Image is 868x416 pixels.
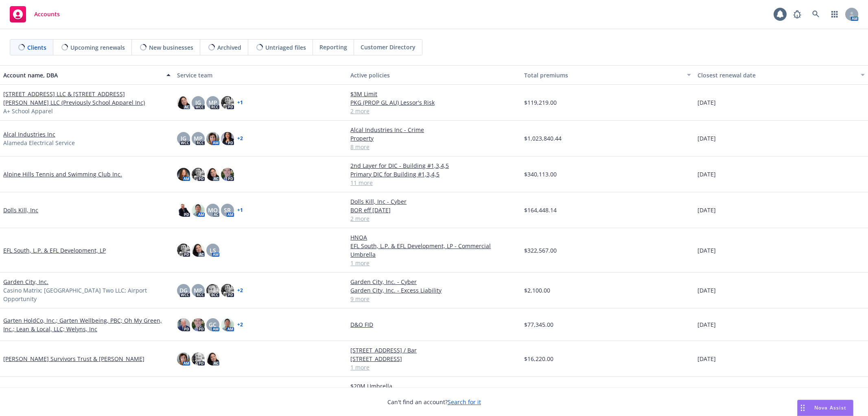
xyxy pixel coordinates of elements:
[350,90,518,98] a: $3M Limit
[149,43,193,52] span: New businesses
[814,404,846,411] span: Nova Assist
[70,43,125,52] span: Upcoming renewals
[217,43,241,52] span: Archived
[177,318,190,331] img: photo
[192,244,205,257] img: photo
[697,354,716,363] span: [DATE]
[789,6,805,22] a: Report a Bug
[524,354,553,363] span: $16,220.00
[524,98,557,107] span: $119,219.00
[524,206,557,214] span: $164,448.14
[221,284,234,297] img: photo
[350,197,518,206] a: Dolls Kill, Inc - Cyber
[3,130,55,139] a: Alcal Industries Inc
[221,168,234,181] img: photo
[3,170,122,178] a: Alpine Hills Tennis and Swimming Club Inc.
[3,286,171,303] span: Casino Matrix; [GEOGRAPHIC_DATA] Two LLC; Airport Opportunity
[350,214,518,223] a: 2 more
[350,363,518,372] a: 1 more
[192,352,205,365] img: photo
[350,170,518,178] a: Primary DIC for Building #1,3,4,5
[697,98,716,107] span: [DATE]
[808,6,824,22] a: Search
[192,168,205,181] img: photo
[350,277,518,286] a: Garden City, Inc. - Cyber
[350,233,518,242] a: HNOA
[350,354,518,363] a: [STREET_ADDRESS]
[826,6,843,22] a: Switch app
[697,134,716,143] span: [DATE]
[350,382,518,390] a: $20M Umbrella
[177,71,344,79] div: Service team
[697,286,716,295] span: [DATE]
[192,204,205,217] img: photo
[208,206,218,214] span: MQ
[181,134,186,143] span: JG
[206,352,219,365] img: photo
[697,71,856,79] div: Closest renewal date
[27,43,46,52] span: Clients
[237,208,243,213] a: + 1
[524,286,550,295] span: $2,100.00
[3,139,75,147] span: Alameda Electrical Service
[350,134,518,143] a: Property
[694,65,868,85] button: Closest renewal date
[3,246,106,255] a: EFL South, L.P. & EFL Development, LP
[350,206,518,214] a: BOR eff [DATE]
[697,206,716,214] span: [DATE]
[3,316,171,333] a: Garten HoldCo, Inc.; Garten Wellbeing, PBC; Oh My Green, Inc.; Lean & Local, LLC; Welyns, Inc
[521,65,695,85] button: Total premiums
[697,246,716,255] span: [DATE]
[350,98,518,107] a: PKG (PROP GL AU) Lessor's Risk
[3,90,171,107] a: [STREET_ADDRESS] LLC & [STREET_ADDRESS][PERSON_NAME] LLC (Previously School Apparel Inc)
[350,107,518,115] a: 2 more
[347,65,521,85] button: Active policies
[7,3,63,26] a: Accounts
[192,318,205,331] img: photo
[206,168,219,181] img: photo
[237,322,243,327] a: + 2
[350,125,518,134] a: Alcal Industries Inc - Crime
[798,400,808,416] div: Drag to move
[387,398,481,406] span: Can't find an account?
[697,170,716,178] span: [DATE]
[350,178,518,187] a: 11 more
[524,134,562,143] span: $1,023,840.44
[350,295,518,303] a: 9 more
[224,206,231,214] span: SR
[177,96,190,109] img: photo
[221,318,234,331] img: photo
[524,246,557,255] span: $322,567.00
[3,71,162,79] div: Account name, DBA
[194,134,203,143] span: MP
[524,71,682,79] div: Total premiums
[524,320,553,329] span: $77,345.00
[206,284,219,297] img: photo
[319,43,347,51] span: Reporting
[34,11,60,18] span: Accounts
[361,43,415,51] span: Customer Directory
[177,244,190,257] img: photo
[350,259,518,267] a: 1 more
[3,206,38,214] a: Dolls Kill, Inc
[350,143,518,151] a: 8 more
[177,352,190,365] img: photo
[350,71,518,79] div: Active policies
[3,107,53,115] span: A+ School Apparel
[697,320,716,329] span: [DATE]
[350,320,518,329] a: D&O FID
[221,132,234,145] img: photo
[350,161,518,170] a: 2nd Layer for DIC - Building #1,3,4,5
[3,354,144,363] a: [PERSON_NAME] Survivors Trust & [PERSON_NAME]
[237,288,243,293] a: + 2
[797,400,853,416] button: Nova Assist
[448,398,481,406] a: Search for it
[210,246,216,255] span: LS
[237,100,243,105] a: + 1
[209,320,216,329] span: GC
